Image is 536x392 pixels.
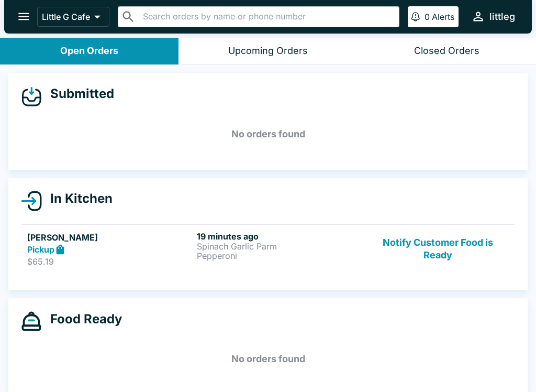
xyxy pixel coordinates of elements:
p: $65.19 [27,256,193,267]
h5: [PERSON_NAME] [27,231,193,244]
div: Upcoming Orders [228,45,308,57]
p: Little G Cafe [42,12,90,22]
div: littleg [489,10,515,23]
h5: No orders found [21,115,515,153]
input: Search orders by name or phone number [140,9,395,24]
h4: Food Ready [42,311,122,327]
strong: Pickup [27,244,54,255]
button: littleg [467,5,519,28]
h4: In Kitchen [42,191,113,206]
p: Pepperoni [197,251,362,260]
div: Closed Orders [414,45,479,57]
h5: No orders found [21,340,515,378]
p: 0 [425,12,430,22]
button: open drawer [10,3,37,30]
a: [PERSON_NAME]Pickup$65.1919 minutes agoSpinach Garlic ParmPepperoniNotify Customer Food is Ready [21,224,515,274]
p: Alerts [432,12,454,22]
button: Notify Customer Food is Ready [367,231,509,267]
p: Spinach Garlic Parm [197,242,362,251]
button: Little G Cafe [37,7,109,27]
div: Open Orders [60,45,118,57]
h4: Submitted [42,86,114,102]
h6: 19 minutes ago [197,231,362,242]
